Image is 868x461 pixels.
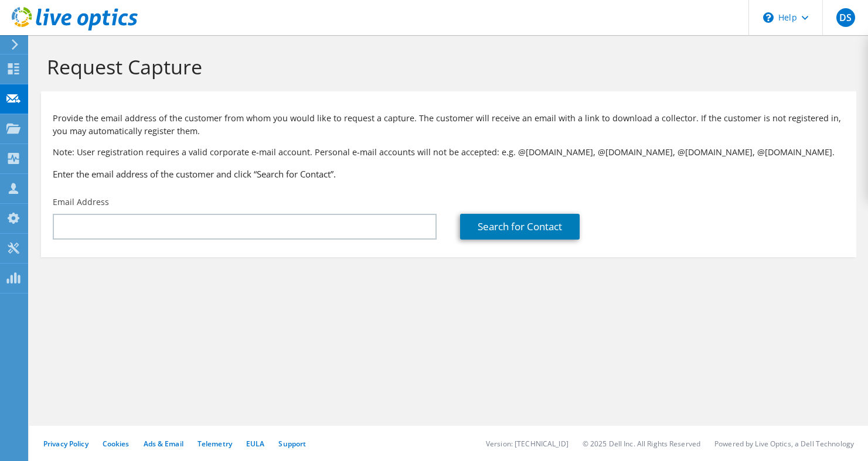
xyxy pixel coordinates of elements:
[53,146,845,159] p: Note: User registration requires a valid corporate e-mail account. Personal e-mail accounts will ...
[198,439,232,449] a: Telemetry
[53,196,109,208] label: Email Address
[47,54,845,79] h1: Request Capture
[246,439,264,449] a: EULA
[43,439,88,449] a: Privacy Policy
[836,8,855,27] span: DS
[144,439,183,449] a: Ads & Email
[486,439,569,449] li: Version: [TECHNICAL_ID]
[460,214,580,240] a: Search for Contact
[53,112,845,138] p: Provide the email address of the customer from whom you would like to request a capture. The cust...
[714,439,854,449] li: Powered by Live Optics, a Dell Technology
[763,12,774,23] svg: \n
[583,439,700,449] li: © 2025 Dell Inc. All Rights Reserved
[53,168,845,180] h3: Enter the email address of the customer and click “Search for Contact”.
[103,439,130,449] a: Cookies
[278,439,306,449] a: Support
